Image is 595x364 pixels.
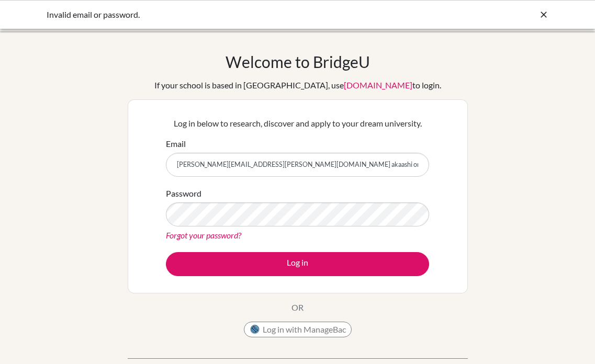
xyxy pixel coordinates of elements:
label: Password [166,187,201,200]
div: Invalid email or password. [47,8,392,21]
button: Log in with ManageBac [244,322,352,337]
p: OR [291,301,304,314]
a: Forgot your password? [166,230,241,240]
p: Log in below to research, discover and apply to your dream university. [166,117,429,130]
button: Log in [166,252,429,276]
a: [DOMAIN_NAME] [344,80,412,90]
label: Email [166,138,186,150]
div: If your school is based in [GEOGRAPHIC_DATA], use to login. [154,79,441,92]
h1: Welcome to BridgeU [226,52,370,71]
